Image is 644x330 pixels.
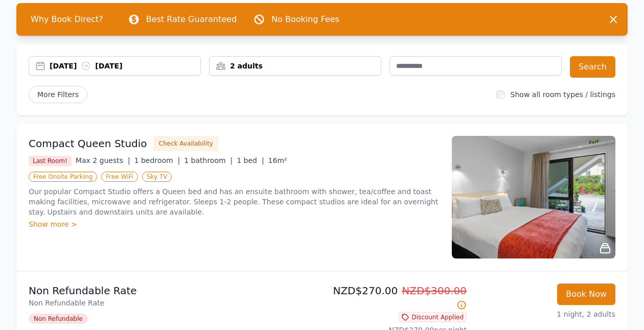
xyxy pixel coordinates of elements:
span: Discount Applied [398,312,467,322]
span: Last Room! [29,156,72,166]
button: Search [570,56,615,78]
h3: Compact Queen Studio [29,136,147,151]
span: 1 bedroom | [134,156,180,164]
p: No Booking Fees [271,13,339,26]
span: Why Book Direct? [22,9,111,30]
button: Book Now [557,284,615,305]
p: Our popular Compact Studio offers a Queen bed and has an ensuite bathroom with shower, tea/coffee... [29,186,440,217]
label: Show all room types / listings [511,90,615,99]
span: Free Onsite Parking [29,172,97,182]
span: More Filters [29,86,87,103]
p: Best Rate Guaranteed [146,13,237,26]
span: Sky TV [142,172,172,182]
div: [DATE] [DATE] [50,61,200,71]
button: Check Availability [153,136,219,151]
span: Non Refundable [29,314,88,324]
p: Non Refundable Rate [29,284,318,298]
span: Max 2 guests | [76,156,130,164]
span: NZD$300.00 [402,285,467,297]
p: Non Refundable Rate [29,298,318,308]
span: Free WiFi [101,172,138,182]
p: 1 night, 2 adults [475,309,615,319]
div: 2 adults [210,61,381,71]
span: 16m² [268,156,287,164]
span: 1 bed | [237,156,264,164]
span: 1 bathroom | [184,156,233,164]
p: NZD$270.00 [326,284,467,312]
div: Show more > [29,219,440,229]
